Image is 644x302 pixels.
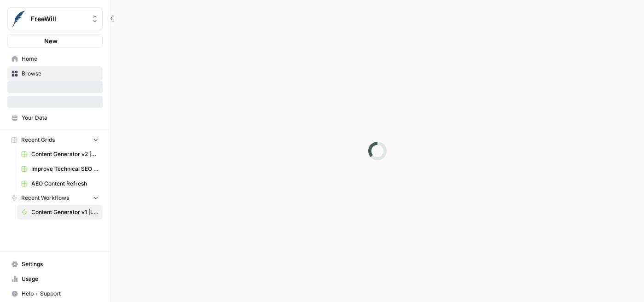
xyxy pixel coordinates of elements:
[7,52,103,66] a: Home
[22,114,99,122] span: Your Data
[7,66,103,81] a: Browse
[7,272,103,286] a: Usage
[7,7,103,30] button: Workspace: FreeWill
[17,176,103,191] a: AEO Content Refresh
[7,133,103,147] button: Recent Grids
[31,150,99,158] span: Content Generator v2 [DRAFT] Test
[7,286,103,301] button: Help + Support
[17,162,103,176] a: Improve Technical SEO for Page
[31,165,99,173] span: Improve Technical SEO for Page
[22,275,99,283] span: Usage
[22,55,99,63] span: Home
[22,70,99,78] span: Browse
[31,208,99,216] span: Content Generator v1 [LIVE]
[22,290,99,298] span: Help + Support
[21,136,55,144] span: Recent Grids
[22,260,99,268] span: Settings
[7,34,103,48] button: New
[31,14,87,23] span: FreeWill
[11,11,27,27] img: FreeWill Logo
[7,110,103,125] a: Your Data
[44,36,58,46] span: New
[7,191,103,205] button: Recent Workflows
[7,257,103,272] a: Settings
[21,194,69,202] span: Recent Workflows
[17,147,103,162] a: Content Generator v2 [DRAFT] Test
[17,205,103,220] a: Content Generator v1 [LIVE]
[31,180,99,188] span: AEO Content Refresh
